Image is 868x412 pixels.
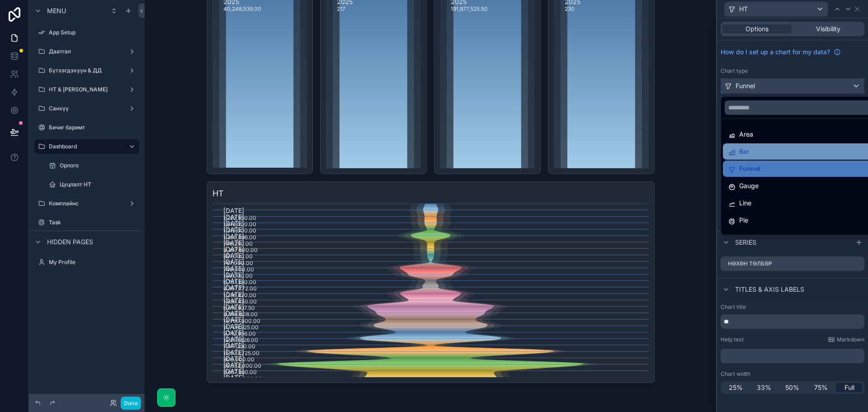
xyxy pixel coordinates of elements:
label: Даатгал [49,48,125,55]
label: Санхүү [49,105,125,112]
text: [DATE] [223,322,244,330]
span: Bar [739,146,749,157]
a: App Setup [34,25,139,40]
text: 230 [565,5,575,12]
text: [DATE] [223,297,244,304]
label: Орлого [60,162,137,169]
label: My Profile [49,259,137,266]
span: Hidden pages [47,237,93,246]
text: [DATE] [223,258,244,265]
text: [DATE] [223,245,244,253]
text: [DATE] [223,239,244,246]
span: Area [739,129,753,140]
label: НТ & [PERSON_NAME] [49,86,125,93]
text: [DATE] [223,213,244,221]
span: Pie [739,215,748,226]
text: [DATE] [223,277,244,285]
label: Task [49,219,137,226]
text: [DATE] [223,290,244,298]
label: Цуцлалт НТ [60,181,137,188]
text: [DATE] [223,361,244,369]
text: [DATE] [223,284,244,291]
text: 191,977,525.50 [451,5,488,12]
a: Бүтээгдэхүүн & ДД [34,63,139,78]
text: [DATE] [223,251,244,259]
label: Dashboard [49,143,121,150]
text: [DATE] [223,219,244,227]
text: 217 [337,5,345,12]
text: [DATE] [223,367,244,375]
text: [DATE] [223,316,244,323]
a: Task [34,215,139,230]
a: НТ & [PERSON_NAME] [34,82,139,97]
text: [DATE] [223,232,244,240]
a: Санхүү [34,101,139,116]
label: Бүтээгдэхүүн & ДД [49,67,125,74]
label: App Setup [49,29,137,36]
a: Даатгал [34,44,139,59]
button: Done [121,397,141,410]
a: Орлого [45,158,139,173]
a: My Profile [34,255,139,270]
text: [DATE] [223,335,244,343]
span: Line [739,198,751,208]
text: [DATE] [223,309,244,317]
text: [DATE] [223,374,244,381]
text: [DATE] [223,355,244,362]
a: Dashboard [34,139,139,154]
h3: НТ [212,187,649,200]
a: Бичиг баримт [34,120,139,135]
span: Menu [47,6,66,15]
span: Radar [739,232,757,243]
span: Gauge [739,180,759,191]
text: [DATE] [223,341,244,349]
text: [DATE] [223,271,244,279]
label: Бичиг баримт [49,124,137,131]
text: [DATE] [223,329,244,336]
a: Комплайнс [34,196,139,211]
text: 40,248,539.00 [223,5,261,12]
span: Funnel [739,163,760,174]
a: Цуцлалт НТ [45,177,139,192]
text: [DATE] [223,265,244,272]
text: [DATE] [223,303,244,311]
text: [DATE] [223,207,244,214]
text: [DATE] [223,226,244,233]
text: [DATE] [223,348,244,356]
label: Комплайнс [49,200,125,207]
